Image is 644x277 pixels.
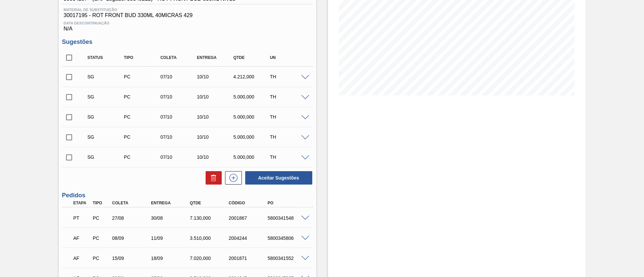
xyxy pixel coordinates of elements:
div: Sugestão Criada [86,154,126,160]
div: Sugestão Criada [86,74,126,79]
div: 08/09/2025 [110,235,154,241]
div: 11/09/2025 [149,235,193,241]
span: 30017195 - ROT FRONT BUD 330ML 40MICRAS 429 [64,12,311,18]
div: UN [268,55,309,60]
div: Aceitar Sugestões [242,170,313,185]
div: 07/10/2025 [159,114,199,120]
div: 10/10/2025 [195,74,236,79]
div: TH [268,134,309,140]
div: Pedido de Compra [122,94,163,99]
div: Pedido de Compra [91,215,111,221]
div: 07/10/2025 [159,94,199,99]
div: 10/10/2025 [195,134,236,140]
div: 5.000,000 [232,114,272,120]
div: 5800345806 [266,235,310,241]
div: 15/09/2025 [110,256,154,261]
div: 10/10/2025 [195,114,236,120]
div: Etapa [72,201,92,205]
div: Pedido de Compra [91,235,111,241]
div: 4.212,000 [232,74,272,79]
p: AF [73,256,90,261]
div: 5.000,000 [232,154,272,160]
div: Nova sugestão [222,171,242,185]
div: 2001871 [227,256,271,261]
div: TH [268,154,309,160]
div: Pedido de Compra [122,114,163,120]
div: TH [268,94,309,99]
div: Status [86,55,126,60]
button: Aceitar Sugestões [245,171,312,185]
div: 2001867 [227,215,271,221]
div: Entrega [195,55,236,60]
div: 07/10/2025 [159,74,199,79]
div: 5.000,000 [232,134,272,140]
div: Qtde [232,55,272,60]
div: TH [268,114,309,120]
div: Sugestão Criada [86,114,126,120]
div: 3.510,000 [188,235,232,241]
div: 5.000,000 [232,94,272,99]
div: 2004244 [227,235,271,241]
span: Material de Substituição [64,8,311,12]
div: Pedido de Compra [91,256,111,261]
div: Sugestão Criada [86,94,126,99]
div: Coleta [159,55,199,60]
div: 5800341548 [266,215,310,221]
div: Pedido de Compra [122,74,163,79]
div: 30/08/2025 [149,215,193,221]
div: Pedido de Compra [122,134,163,140]
div: N/A [62,18,313,32]
div: 10/10/2025 [195,154,236,160]
div: 07/10/2025 [159,154,199,160]
span: Data Descontinuação [64,21,311,25]
div: Tipo [122,55,163,60]
div: Coleta [110,201,154,205]
p: AF [73,235,90,241]
div: PO [266,201,310,205]
div: 7.130,000 [188,215,232,221]
div: Sugestão Criada [86,134,126,140]
div: Entrega [149,201,193,205]
div: Aguardando Faturamento [72,231,92,246]
div: 27/08/2025 [110,215,154,221]
div: 07/10/2025 [159,134,199,140]
div: Excluir Sugestões [202,171,222,185]
div: Código [227,201,271,205]
div: 10/10/2025 [195,94,236,99]
div: Qtde [188,201,232,205]
div: Pedido de Compra [122,154,163,160]
div: Pedido em Trânsito [72,211,92,225]
div: Tipo [91,201,111,205]
h3: Sugestões [62,39,313,46]
div: Aguardando Faturamento [72,251,92,266]
h3: Pedidos [62,192,313,199]
div: TH [268,74,309,79]
div: 7.020,000 [188,256,232,261]
div: 18/09/2025 [149,256,193,261]
div: 5800341552 [266,256,310,261]
p: PT [73,215,90,221]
